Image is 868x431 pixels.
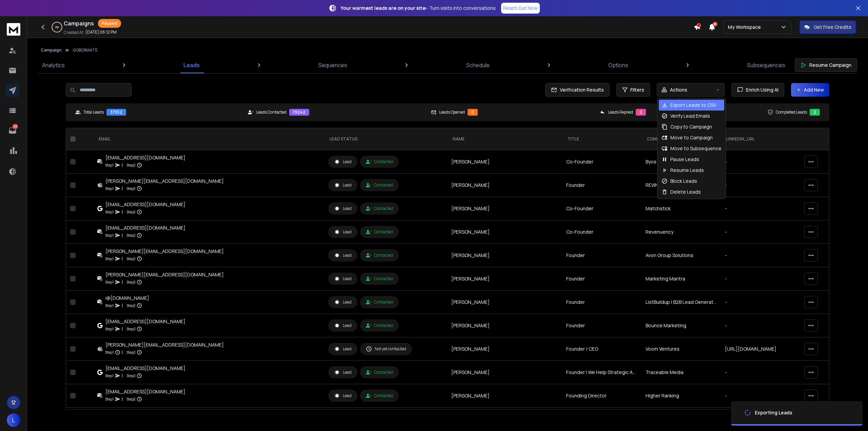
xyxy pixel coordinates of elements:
div: Lead [334,276,352,282]
p: Actions [670,86,687,93]
td: Founder / CEO [562,337,642,361]
p: Step 2 [127,349,135,356]
p: | [122,326,123,332]
p: 0 % [55,25,59,29]
p: Delete Leads [670,189,701,195]
td: ListBuildup | B2B Lead Generation & Prospect List Building Agency [642,291,721,314]
div: Not yet contacted [366,346,406,352]
strong: Your warmest leads are on your site [341,5,426,11]
div: [PERSON_NAME][EMAIL_ADDRESS][DOMAIN_NAME] [105,178,224,184]
td: - [721,220,800,244]
td: Voom Ventures [642,337,721,361]
div: 2 [636,109,646,116]
td: Avon Group Solutions [642,244,721,267]
p: Export Leads to CSV [670,102,716,109]
span: L [7,413,20,427]
p: Leads Contacted [256,110,287,115]
p: Step 2 [127,185,135,192]
div: Contacted [366,206,393,211]
p: Step 1 [105,185,114,192]
div: 0 [468,109,478,116]
td: Founding Director [562,384,642,408]
td: [PERSON_NAME] [447,150,563,174]
p: Step 2 [127,162,135,169]
p: Schedule [466,61,490,69]
button: Enrich Using AI [731,83,784,97]
p: Analytics [42,61,65,69]
td: - [721,197,800,220]
td: Byos [642,150,721,174]
td: [PERSON_NAME] [447,361,563,384]
p: Verify Lead Emails [670,113,710,119]
td: [PERSON_NAME] [447,267,563,291]
p: My Workspace [728,24,764,31]
div: Lead [334,393,352,399]
td: - [721,267,800,291]
p: | [122,232,123,239]
td: [PERSON_NAME] [447,337,563,361]
p: Get Free Credits [814,24,851,31]
p: Pause Leads [670,156,699,163]
p: Step 1 [105,162,114,169]
div: Lead [334,182,352,188]
p: | [122,279,123,286]
a: Leads [179,57,204,73]
a: Schedule [462,57,494,73]
p: | [122,349,123,356]
p: Created At: [64,30,84,35]
td: Revenuency [642,220,721,244]
th: title [562,128,642,150]
p: Block Leads [670,178,697,184]
td: Matchstick [642,197,721,220]
a: Sequences [314,57,351,73]
div: [EMAIL_ADDRESS][DOMAIN_NAME] [105,201,185,208]
p: | [122,185,123,192]
th: EMAIL [93,128,324,150]
td: [PERSON_NAME] [447,384,563,408]
h1: Campaigns [64,19,94,27]
p: [DATE] 06:12 PM [85,30,117,35]
p: Move to Subsequence [670,145,722,152]
img: logo [7,23,20,36]
span: Enrich Using AI [743,86,778,93]
div: [EMAIL_ADDRESS][DOMAIN_NAME] [105,365,185,372]
p: Reach Out Now [503,5,538,12]
td: Co-Founder [562,150,642,174]
a: Reach Out Now [501,3,540,14]
p: Total Leads [83,110,104,115]
div: Contacted [366,182,393,188]
td: [URL][DOMAIN_NAME] [721,337,800,361]
td: Founder [562,291,642,314]
button: Resume Campaign [795,58,857,72]
p: Step 2 [127,232,135,239]
td: - [721,244,800,267]
p: Step 2 [127,279,135,286]
p: Step 1 [105,255,114,262]
div: [EMAIL_ADDRESS][DOMAIN_NAME] [105,224,185,231]
span: 50 [713,22,717,26]
p: GOBOXMATE [73,47,98,53]
div: Contacted [366,276,393,281]
p: Step 2 [127,255,135,262]
td: Marketing Mantra [642,267,721,291]
div: Lead [334,229,352,235]
p: Step 2 [127,302,135,309]
span: Verification Results [557,86,604,93]
p: | [122,372,123,379]
p: Completed Leads [776,110,807,115]
a: Analytics [38,57,69,73]
td: Founder | We Help Strategic Acquirers/PE/SMB Owners/Division Presidents/Hold Cos/Fractional CFOs [562,361,642,384]
p: Resume Leads [670,167,704,174]
div: 2 [810,109,820,116]
p: Step 2 [127,372,135,379]
button: Campaign [41,47,62,53]
p: | [122,396,123,403]
p: – Turn visits into conversations [341,5,496,12]
span: Filters [630,86,644,93]
p: Leads Opened [439,110,465,115]
div: [PERSON_NAME][EMAIL_ADDRESS][DOMAIN_NAME] [105,248,224,255]
p: Step 2 [127,209,135,215]
div: Contacted [366,253,393,258]
td: [PERSON_NAME] [447,197,563,220]
p: Leads Replied [608,110,633,115]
